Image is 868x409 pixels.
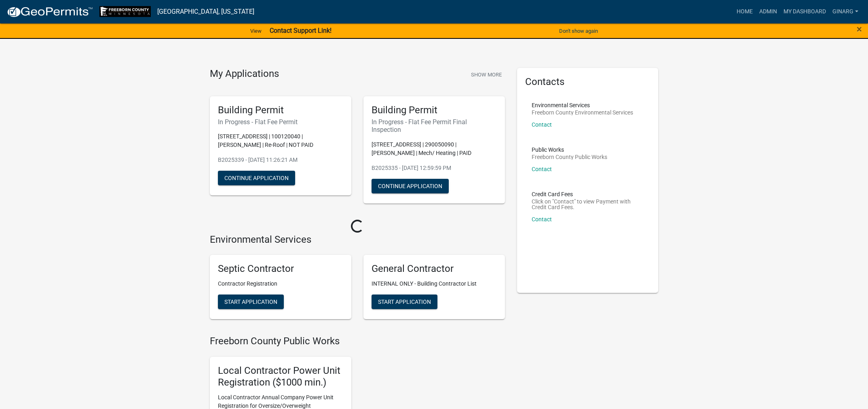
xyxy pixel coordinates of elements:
p: INTERNAL ONLY - Building Contractor List [372,280,497,288]
span: × [857,23,862,35]
h4: Freeborn County Public Works [210,335,505,347]
p: [STREET_ADDRESS] | 100120040 | [PERSON_NAME] | Re-Roof | NOT PAID [218,132,343,149]
img: Freeborn County, Minnesota [99,6,151,17]
button: Start Application [218,295,284,309]
p: B2025335 - [DATE] 12:59:59 PM [372,164,497,172]
button: Continue Application [372,179,449,193]
button: Continue Application [218,171,295,185]
h5: Building Permit [372,104,497,116]
a: Contact [532,216,552,223]
h5: Contacts [525,76,650,88]
button: Start Application [372,295,437,309]
button: Don't show again [556,24,601,38]
a: [GEOGRAPHIC_DATA], [US_STATE] [157,5,254,19]
span: Start Application [224,299,277,305]
button: Close [857,24,862,34]
h5: Building Permit [218,104,343,116]
h5: Local Contractor Power Unit Registration ($1000 min.) [218,365,343,388]
p: Freeborn County Public Works [532,154,607,160]
p: Contractor Registration [218,280,343,288]
h6: In Progress - Flat Fee Permit [218,118,343,126]
p: Credit Card Fees [532,191,644,197]
h5: General Contractor [372,263,497,275]
a: Contact [532,121,552,128]
a: ginarg [829,4,862,19]
h4: Environmental Services [210,234,505,246]
p: [STREET_ADDRESS] | 290050090 | [PERSON_NAME] | Mech/ Heating | PAID [372,140,497,157]
p: B2025339 - [DATE] 11:26:21 AM [218,156,343,164]
h5: Septic Contractor [218,263,343,275]
button: Show More [468,68,505,81]
a: My Dashboard [780,4,829,19]
h4: My Applications [210,68,279,80]
a: Contact [532,166,552,172]
h6: In Progress - Flat Fee Permit Final Inspection [372,118,497,134]
p: Freeborn County Environmental Services [532,110,633,115]
p: Click on "Contact" to view Payment with Credit Card Fees. [532,199,644,210]
p: Public Works [532,147,607,153]
a: Admin [756,4,780,19]
p: Environmental Services [532,102,633,108]
a: View [247,24,265,38]
span: Start Application [378,299,431,305]
strong: Contact Support Link! [270,27,332,34]
a: Home [733,4,756,19]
